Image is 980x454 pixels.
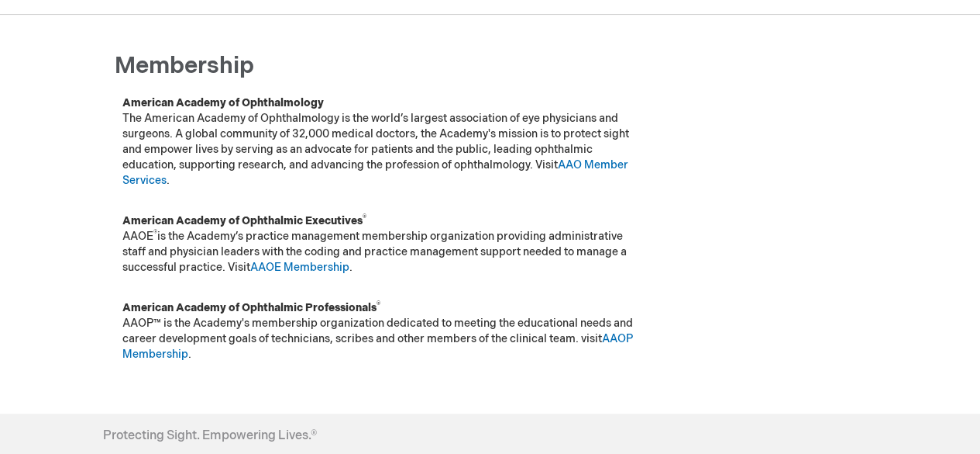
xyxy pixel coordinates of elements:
strong: American Academy of Ophthalmology [122,96,324,109]
p: The American Academy of Ophthalmology is the world’s largest association of eye physicians and su... [122,95,641,189]
sup: ® [153,229,157,238]
h4: Protecting Sight. Empowering Lives.® [103,429,317,443]
sup: ® [363,213,366,223]
strong: American Academy of Ophthalmic Professionals [122,301,380,314]
strong: American Academy of Ophthalmic Executives [122,214,366,227]
p: AAOE is the Academy’s practice management membership organization providing administrative staff ... [122,213,641,276]
sup: ® [377,300,380,310]
p: AAOP™ is the Academy's membership organization dedicated to meeting the educational needs and car... [122,300,641,362]
span: Membership [115,52,254,80]
a: AAOE Membership [250,261,349,274]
